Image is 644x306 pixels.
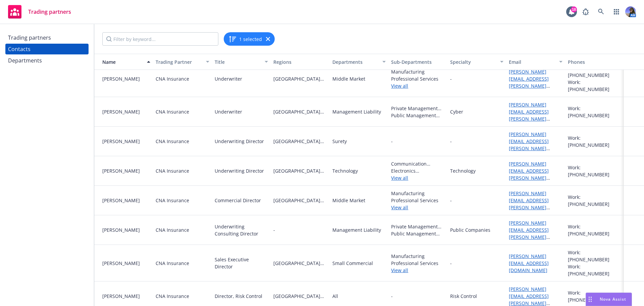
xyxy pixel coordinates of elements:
[102,293,150,300] div: [PERSON_NAME]
[391,105,444,112] span: Private Management Liability
[391,58,444,65] div: Sub-Departments
[102,138,150,145] div: [PERSON_NAME]
[332,226,381,233] div: Management Liability
[568,105,621,119] div: Work: [PHONE_NUMBER]
[568,134,621,148] div: Work: [PHONE_NUMBER]
[509,220,549,247] a: [PERSON_NAME][EMAIL_ADDRESS][PERSON_NAME][DOMAIN_NAME]
[5,44,89,54] a: Contacts
[568,223,621,237] div: Work: [PHONE_NUMBER]
[391,174,444,181] a: View all
[102,226,150,233] div: [PERSON_NAME]
[391,68,444,75] span: Manufacturing
[330,54,388,70] button: Departments
[215,256,268,270] div: Sales Executive Director
[447,54,506,70] button: Specialty
[97,58,143,65] div: Name
[156,108,189,115] div: CNA Insurance
[450,226,490,233] div: Public Companies
[509,131,549,159] a: [PERSON_NAME][EMAIL_ADDRESS][PERSON_NAME][DOMAIN_NAME]
[509,161,549,188] a: [PERSON_NAME][EMAIL_ADDRESS][PERSON_NAME][DOMAIN_NAME]
[273,58,327,65] div: Regions
[450,75,452,82] div: -
[332,58,378,65] div: Departments
[215,223,268,237] div: Underwriting Consulting Director
[450,108,463,115] div: Cyber
[8,44,31,54] div: Contacts
[102,32,218,46] input: Filter by keyword...
[102,197,150,204] div: [PERSON_NAME]
[600,296,626,302] span: Nova Assist
[332,75,365,82] div: Middle Market
[391,167,444,174] span: Electronics Manufacturers
[156,226,189,233] div: CNA Insurance
[450,197,452,204] div: -
[156,293,189,300] div: CNA Insurance
[565,54,624,70] button: Phones
[509,58,555,65] div: Email
[156,75,189,82] div: CNA Insurance
[450,58,496,65] div: Specialty
[156,167,189,174] div: CNA Insurance
[215,138,264,145] div: Underwriting Director
[332,138,347,145] div: Surety
[391,190,444,197] span: Manufacturing
[391,138,393,145] span: -
[625,6,636,17] img: photo
[5,2,74,21] a: Trading partners
[8,32,51,43] div: Trading partners
[273,293,327,300] span: [GEOGRAPHIC_DATA][US_STATE]
[391,204,444,211] a: View all
[391,253,444,260] span: Manufacturing
[391,160,444,167] span: Communication Companies
[215,197,261,204] div: Commercial Director
[388,54,447,70] button: Sub-Departments
[450,293,477,300] div: Risk Control
[5,32,89,43] a: Trading partners
[5,55,89,66] a: Departments
[586,293,594,306] div: Drag to move
[156,197,189,204] div: CNA Insurance
[450,138,452,145] div: -
[568,263,621,277] div: Work: [PHONE_NUMBER]
[568,79,621,93] div: Work: [PHONE_NUMBER]
[228,35,262,43] button: 1 selected
[215,75,242,82] div: Underwriter
[568,58,621,65] div: Phones
[215,108,242,115] div: Underwriter
[273,197,327,204] span: [GEOGRAPHIC_DATA][US_STATE]
[332,260,373,267] div: Small Commercial
[506,54,565,70] button: Email
[509,253,549,273] a: [PERSON_NAME][EMAIL_ADDRESS][DOMAIN_NAME]
[586,293,632,306] button: Nova Assist
[391,267,444,274] a: View all
[332,293,338,300] div: All
[332,167,358,174] div: Technology
[509,101,549,129] a: [PERSON_NAME][EMAIL_ADDRESS][PERSON_NAME][DOMAIN_NAME]
[273,138,327,145] span: [GEOGRAPHIC_DATA][US_STATE]
[450,167,476,174] div: Technology
[94,54,153,70] button: Name
[509,190,549,218] a: [PERSON_NAME][EMAIL_ADDRESS][PERSON_NAME][DOMAIN_NAME]
[391,75,444,82] span: Professional Services
[568,193,621,208] div: Work: [PHONE_NUMBER]
[332,197,365,204] div: Middle Market
[215,167,264,174] div: Underwriting Director
[273,75,327,82] span: [GEOGRAPHIC_DATA][US_STATE]
[273,108,327,115] span: [GEOGRAPHIC_DATA][US_STATE]
[215,293,262,300] div: Director, Risk Control
[571,6,577,12] div: 18
[156,58,202,65] div: Trading Partner
[8,55,42,66] div: Departments
[156,260,189,267] div: CNA Insurance
[102,108,150,115] div: [PERSON_NAME]
[568,289,621,303] div: Work: [PHONE_NUMBER]
[568,164,621,178] div: Work: [PHONE_NUMBER]
[212,54,271,70] button: Title
[391,197,444,204] span: Professional Services
[594,5,608,18] a: Search
[153,54,212,70] button: Trading Partner
[273,167,327,174] span: [GEOGRAPHIC_DATA][US_STATE]
[332,108,381,115] div: Management Liability
[610,5,623,18] a: Switch app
